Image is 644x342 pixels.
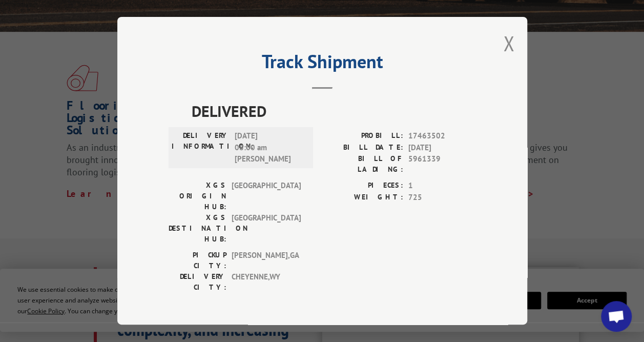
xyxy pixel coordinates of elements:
[169,250,226,271] label: PICKUP CITY:
[408,142,476,154] span: [DATE]
[322,180,403,192] label: PIECES:
[503,30,514,57] button: Close modal
[322,142,403,154] label: BILL DATE:
[169,212,226,245] label: XGS DESTINATION HUB:
[322,192,403,204] label: WEIGHT:
[232,271,301,293] span: CHEYENNE , WY
[408,180,476,192] span: 1
[232,180,301,212] span: [GEOGRAPHIC_DATA]
[235,130,304,165] span: [DATE] 08:00 am [PERSON_NAME]
[169,271,226,293] label: DELIVERY CITY:
[169,180,226,212] label: XGS ORIGIN HUB:
[322,153,403,175] label: BILL OF LADING:
[408,130,476,142] span: 17463502
[408,192,476,204] span: 725
[408,153,476,175] span: 5961339
[172,130,230,165] label: DELIVERY INFORMATION:
[322,130,403,142] label: PROBILL:
[232,250,301,271] span: [PERSON_NAME] , GA
[232,212,301,245] span: [GEOGRAPHIC_DATA]
[169,54,476,74] h2: Track Shipment
[192,99,476,123] span: DELIVERED
[601,301,632,332] div: Open chat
